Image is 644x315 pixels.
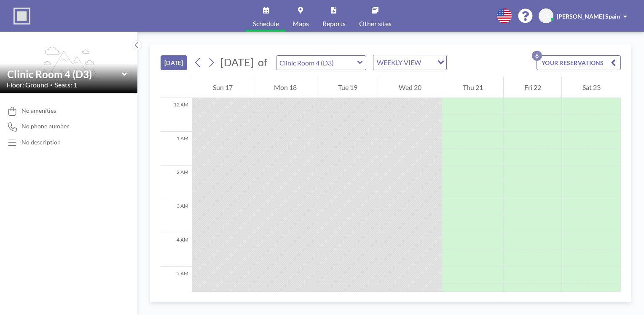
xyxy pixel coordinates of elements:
span: [PERSON_NAME] Spain [557,13,620,20]
div: 2 AM [161,166,192,199]
img: organization-logo [13,8,30,24]
div: Mon 18 [253,77,317,98]
div: Tue 19 [317,77,378,98]
div: 1 AM [161,132,192,166]
span: Floor: Ground [7,81,48,89]
span: Other sites [359,20,392,27]
span: of [258,56,267,69]
div: 4 AM [161,233,192,267]
div: Fri 22 [504,77,561,98]
div: 5 AM [161,267,192,301]
span: WEEKLY VIEW [375,57,423,68]
button: [DATE] [161,55,187,70]
div: Sat 23 [562,77,621,98]
span: JS [543,12,549,20]
span: Reports [322,20,346,27]
p: 6 [532,51,542,61]
span: Schedule [253,20,279,27]
span: No phone number [21,122,69,130]
input: Clinic Room 4 (D3) [7,68,122,80]
span: Maps [292,20,309,27]
div: Wed 20 [378,77,442,98]
span: [DATE] [220,56,254,68]
div: Sun 17 [192,77,253,98]
input: Search for option [424,57,432,68]
span: Seats: 1 [55,81,77,89]
div: No description [21,138,61,146]
span: No amenities [21,107,56,114]
span: • [50,82,53,88]
div: Search for option [373,55,446,70]
input: Clinic Room 4 (D3) [276,56,357,70]
div: 3 AM [161,199,192,233]
div: 12 AM [161,98,192,132]
button: YOUR RESERVATIONS6 [537,55,621,70]
div: Thu 21 [442,77,503,98]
